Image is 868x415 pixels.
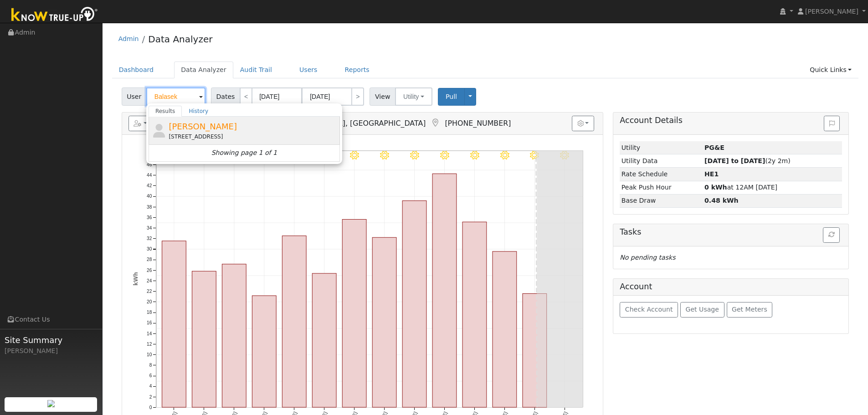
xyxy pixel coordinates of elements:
[620,302,678,318] button: Check Account
[440,151,449,160] i: 8/09 - Clear
[824,116,840,131] button: Issue History
[312,273,336,407] rect: onclick=""
[112,61,161,78] a: Dashboard
[147,289,152,294] text: 22
[704,157,765,164] strong: [DATE] to [DATE]
[620,141,703,154] td: Utility
[620,227,842,237] h5: Tasks
[727,302,773,318] button: Get Meters
[282,236,306,408] rect: onclick=""
[233,61,279,78] a: Audit Trail
[147,268,152,273] text: 26
[147,310,152,315] text: 18
[5,346,98,356] div: [PERSON_NAME]
[149,384,152,389] text: 4
[149,106,182,117] a: Results
[704,157,791,164] span: (2y 2m)
[147,173,152,178] text: 44
[149,405,152,410] text: 0
[147,225,152,231] text: 34
[410,151,419,160] i: 8/08 - Clear
[147,215,152,220] text: 36
[823,227,840,243] button: Refresh
[133,272,139,286] text: kWh
[174,61,233,78] a: Data Analyzer
[147,321,152,326] text: 16
[5,334,98,346] span: Site Summary
[620,181,703,194] td: Peak Push Hour
[523,294,547,408] rect: onclick=""
[147,257,152,262] text: 28
[372,237,396,407] rect: onclick=""
[620,194,703,207] td: Base Draw
[438,88,465,106] button: Pull
[430,118,440,128] a: Map
[338,61,376,78] a: Reports
[147,342,152,347] text: 12
[500,151,509,160] i: 8/11 - Clear
[270,119,426,128] span: [GEOGRAPHIC_DATA], [GEOGRAPHIC_DATA]
[162,241,186,407] rect: onclick=""
[462,222,487,407] rect: onclick=""
[149,395,152,400] text: 2
[122,87,147,106] span: User
[620,168,703,181] td: Rate Schedule
[147,194,152,199] text: 40
[380,151,389,160] i: 8/07 - Clear
[704,197,739,204] strong: 0.48 kWh
[402,201,426,408] rect: onclick=""
[293,61,324,78] a: Users
[625,306,673,313] span: Check Account
[342,220,366,408] rect: onclick=""
[252,296,276,407] rect: onclick=""
[620,254,675,261] i: No pending tasks
[680,302,724,318] button: Get Usage
[147,205,152,210] text: 38
[620,116,842,125] h5: Account Details
[704,184,727,191] strong: 0 kWh
[240,87,252,106] a: <
[149,363,152,368] text: 8
[620,282,652,291] h5: Account
[147,299,152,304] text: 20
[149,374,152,379] text: 6
[805,8,858,15] span: [PERSON_NAME]
[118,35,139,42] a: Admin
[470,151,479,160] i: 8/10 - Clear
[703,181,842,194] td: at 12AM [DATE]
[686,306,719,313] span: Get Usage
[47,400,55,407] img: retrieve
[182,106,215,117] a: History
[211,87,240,106] span: Dates
[222,264,246,407] rect: onclick=""
[445,119,511,128] span: [PHONE_NUMBER]
[148,34,212,45] a: Data Analyzer
[147,278,152,283] text: 24
[7,5,103,26] img: Know True-Up
[147,246,152,251] text: 30
[147,162,152,167] text: 46
[493,251,517,407] rect: onclick=""
[704,170,719,178] strong: J
[350,151,359,160] i: 8/06 - Clear
[704,144,724,151] strong: ID: 17110259, authorized: 07/28/25
[446,93,457,100] span: Pull
[530,151,539,160] i: 8/12 - Clear
[147,183,152,188] text: 42
[146,87,205,106] input: Select a User
[620,154,703,168] td: Utility Data
[432,174,457,408] rect: onclick=""
[370,87,395,106] span: View
[732,306,767,313] span: Get Meters
[147,331,152,336] text: 14
[192,272,216,408] rect: onclick=""
[803,61,858,78] a: Quick Links
[395,87,432,106] button: Utility
[147,352,152,357] text: 10
[351,87,364,106] a: >
[147,236,152,241] text: 32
